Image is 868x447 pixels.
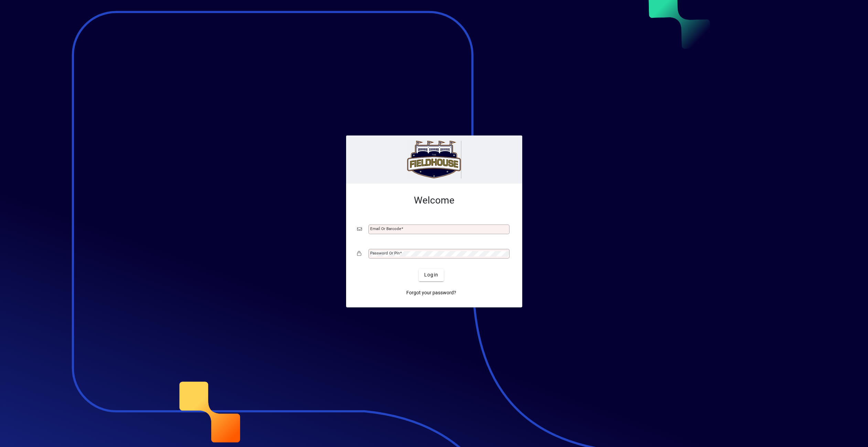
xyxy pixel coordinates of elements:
button: Login [419,269,444,281]
mat-label: Password or Pin [370,251,400,255]
h2: Welcome [357,195,511,206]
a: Forgot your password? [404,287,459,299]
span: Forgot your password? [406,289,456,296]
mat-label: Email or Barcode [370,226,401,231]
span: Login [424,271,438,279]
